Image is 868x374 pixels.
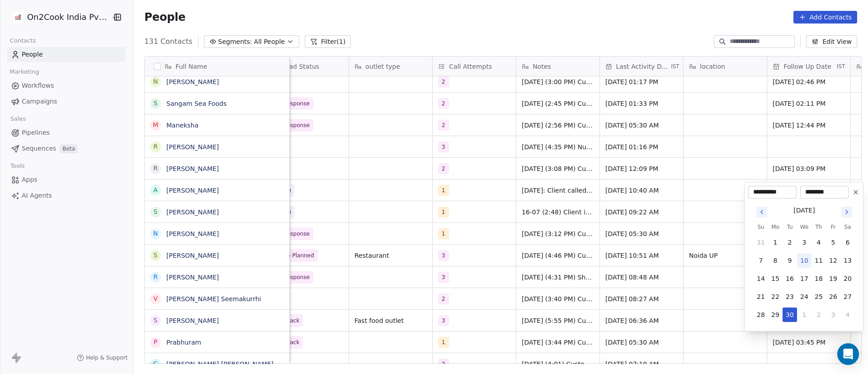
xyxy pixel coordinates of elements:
[754,253,768,268] button: 7
[768,235,783,250] button: 1
[754,235,768,250] button: 31
[783,253,797,268] button: 9
[754,223,768,232] th: Sunday
[797,235,811,250] button: 3
[797,223,811,232] th: Wednesday
[754,289,768,304] button: 21
[797,271,811,286] button: 17
[783,235,797,250] button: 2
[793,206,815,215] div: [DATE]
[840,206,853,218] button: Go to next month
[754,271,768,286] button: 14
[811,271,826,286] button: 18
[768,289,783,304] button: 22
[797,289,811,304] button: 24
[783,289,797,304] button: 23
[768,253,783,268] button: 8
[811,253,826,268] button: 11
[826,289,840,304] button: 26
[826,223,840,232] th: Friday
[811,289,826,304] button: 25
[840,253,855,268] button: 13
[826,235,840,250] button: 5
[826,308,840,322] button: 3
[811,235,826,250] button: 4
[811,308,826,322] button: 2
[783,271,797,286] button: 16
[840,271,855,286] button: 20
[754,308,768,322] button: 28
[768,308,783,322] button: 29
[840,235,855,250] button: 6
[768,223,783,232] th: Monday
[768,271,783,286] button: 15
[755,206,768,218] button: Go to previous month
[783,308,797,322] button: 30
[797,253,811,268] button: 10
[840,289,855,304] button: 27
[811,223,826,232] th: Thursday
[826,271,840,286] button: 19
[840,308,855,322] button: 4
[783,223,797,232] th: Tuesday
[840,223,855,232] th: Saturday
[797,308,811,322] button: 1
[826,253,840,268] button: 12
